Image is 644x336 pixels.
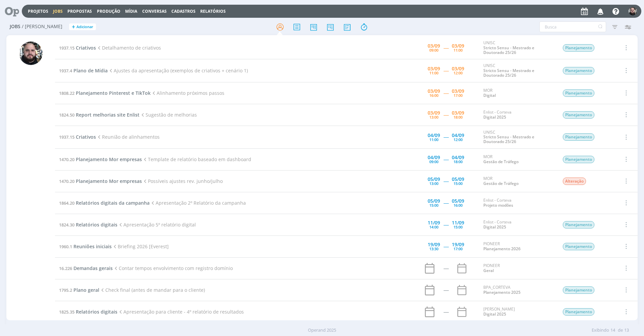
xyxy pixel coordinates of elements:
[200,8,226,14] a: Relatórios
[483,134,534,144] a: Stricto Sensu - Mestrado e Doutorado 25/26
[563,243,594,250] span: Planejamento
[443,266,448,271] div: -----
[59,221,117,228] a: 1824.30Relatórios digitais
[453,247,463,251] div: 17:00
[108,67,248,74] span: Ajustes da apresentação (exemplos de criativos + cenário 1)
[171,8,196,14] span: Cadastros
[483,285,552,295] div: BPA_CORTEVA
[59,156,74,162] span: 1470.20
[443,243,448,250] span: -----
[483,41,552,55] div: UNISC
[443,134,448,140] span: -----
[453,93,463,97] div: 17:00
[26,9,50,14] button: Projetos
[563,286,594,294] span: Planejamento
[59,200,74,206] span: 1864.20
[65,9,94,14] button: Propostas
[483,224,506,230] a: Digital 2025
[95,9,122,14] button: Produção
[76,45,96,51] span: Criativos
[76,178,142,184] span: Planejamento Mor empresas
[59,243,112,250] a: 1960.1Reuniões iniciais
[483,154,552,164] div: MOR
[112,243,169,250] span: Briefing 2026 [Everest]
[563,67,594,74] span: Planejamento
[19,42,43,65] img: G
[73,265,113,271] span: Demandas gerais
[453,48,463,52] div: 11:00
[59,244,72,250] span: 1960.1
[59,222,74,228] span: 1824.30
[429,203,438,207] div: 15:00
[99,287,205,293] span: Check final (antes de mandar para o cliente)
[629,7,637,15] img: G
[453,160,463,163] div: 18:00
[429,71,438,75] div: 11:00
[539,21,606,32] input: Busca
[443,178,448,184] span: -----
[76,200,150,206] span: Relatórios digitais da campanha
[59,287,99,293] a: 1795.2Plano geral
[483,88,552,98] div: MOR
[76,90,151,96] span: Planejamento Pinterest e TikTok
[429,247,438,251] div: 13:30
[69,23,96,30] button: +Adicionar
[483,220,552,229] div: Enlist - Corteva
[628,5,637,17] button: G
[72,23,75,30] span: +
[59,309,117,315] a: 1825.35Relatórios digitais
[429,93,438,97] div: 16:00
[428,111,440,115] div: 03/09
[96,45,161,51] span: Detalhamento de criativos
[428,242,440,247] div: 19/09
[563,308,594,316] span: Planejamento
[76,112,140,118] span: Report melhorias site Enlist
[73,287,99,293] span: Plano geral
[443,67,448,74] span: -----
[563,44,594,52] span: Planejamento
[443,45,448,51] span: -----
[452,89,464,93] div: 03/09
[428,66,440,71] div: 03/09
[428,44,440,48] div: 03/09
[51,9,65,14] button: Jobs
[483,289,521,295] a: Planejamento 2025
[610,327,615,334] span: 14
[117,309,244,315] span: Apresentação para cliente - 4º relatório de resultados
[563,156,594,163] span: Planejamento
[624,327,629,334] span: 13
[483,63,552,78] div: UNISC
[483,110,552,120] div: Enlist - Corteva
[443,156,448,162] span: -----
[443,200,448,206] span: -----
[452,111,464,115] div: 03/09
[452,155,464,160] div: 04/09
[483,159,519,164] a: Gestão de Tráfego
[59,45,96,51] a: 1937.15Criativos
[452,66,464,71] div: 03/09
[483,45,534,55] a: Stricto Sensu - Mestrado e Doutorado 25/26
[28,8,48,14] a: Projetos
[452,177,464,182] div: 05/09
[563,111,594,119] span: Planejamento
[113,265,233,271] span: Contar tempos envolvimento com registro domínio
[73,243,112,250] span: Reuniões iniciais
[59,287,72,293] span: 1795.2
[125,8,137,14] a: Mídia
[59,112,140,118] a: 1824.50Report melhorias site Enlist
[59,90,74,96] span: 1808.22
[428,89,440,93] div: 03/09
[429,48,438,52] div: 09:00
[59,178,74,184] span: 1470.20
[59,90,151,96] a: 1808.22Planejamento Pinterest e TikTok
[453,115,463,119] div: 18:00
[59,134,96,140] a: 1937.15Criativos
[76,221,117,228] span: Relatórios digitais
[76,156,142,162] span: Planejamento Mor empresas
[483,242,552,251] div: PIONEER
[443,288,448,292] div: -----
[452,199,464,203] div: 05/09
[142,156,251,162] span: Template de relatório baseado em dashboard
[428,220,440,225] div: 11/09
[59,68,72,74] span: 1937.4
